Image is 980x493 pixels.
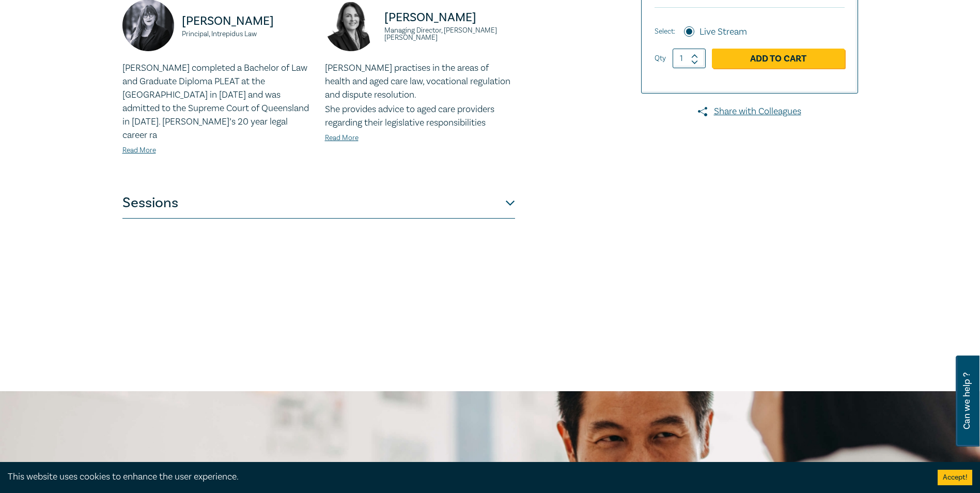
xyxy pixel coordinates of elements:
button: Accept cookies [938,470,972,485]
a: Read More [325,133,359,143]
input: 1 [673,49,706,68]
a: Share with Colleagues [641,105,858,118]
p: [PERSON_NAME] practises in the areas of health and aged care law, vocational regulation and dispu... [325,61,515,102]
p: [PERSON_NAME] completed a Bachelor of Law and Graduate Diploma PLEAT at the [GEOGRAPHIC_DATA] in ... [122,61,313,142]
p: She provides advice to aged care providers regarding their legislative responsibilities [325,103,515,130]
span: Select: [655,26,675,37]
p: [PERSON_NAME] [182,13,313,29]
div: This website uses cookies to enhance the user experience. [8,470,922,484]
small: Managing Director, [PERSON_NAME] [PERSON_NAME] [384,27,515,41]
small: Principal, Intrepidus Law [182,30,313,38]
a: Read More [122,146,156,155]
label: Live Stream [699,25,747,39]
label: Qty [655,53,666,64]
span: Can we help ? [962,362,972,440]
a: Add to Cart [712,49,845,68]
p: [PERSON_NAME] [384,9,515,26]
button: Sessions [122,188,515,219]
